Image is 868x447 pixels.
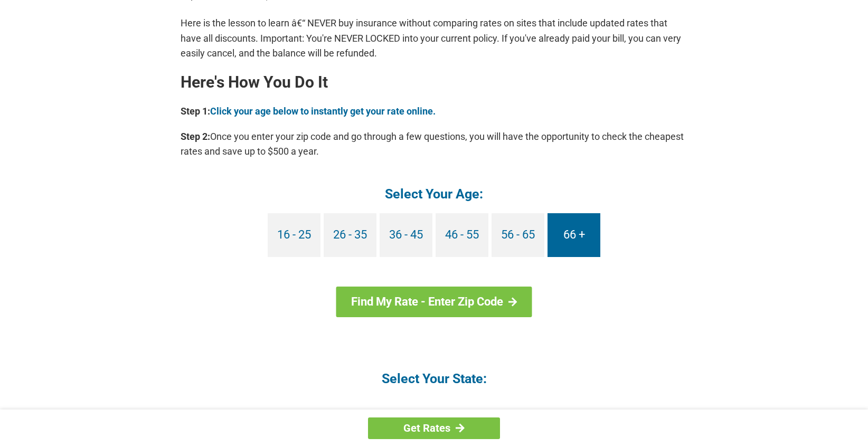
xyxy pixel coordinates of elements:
h2: Here's How You Do It [181,74,687,91]
p: Here is the lesson to learn â€“ NEVER buy insurance without comparing rates on sites that include... [181,16,687,60]
a: 26 - 35 [324,213,376,257]
b: Step 1: [181,106,210,117]
a: Get Rates [368,417,500,439]
a: 66 + [548,213,600,257]
a: Find My Rate - Enter Zip Code [336,287,532,317]
a: Click your age below to instantly get your rate online. [210,106,436,117]
a: 36 - 45 [380,213,432,257]
b: Step 2: [181,131,210,142]
a: 46 - 55 [436,213,488,257]
a: 56 - 65 [492,213,544,257]
h4: Select Your Age: [181,185,687,203]
a: 16 - 25 [268,213,320,257]
h4: Select Your State: [181,370,687,387]
p: Once you enter your zip code and go through a few questions, you will have the opportunity to che... [181,129,687,159]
